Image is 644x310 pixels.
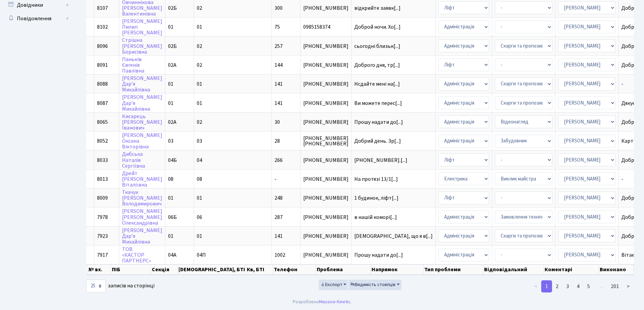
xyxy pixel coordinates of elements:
[303,158,349,163] span: [PHONE_NUMBER]
[275,100,283,107] span: 141
[197,100,202,107] span: 01
[168,23,173,31] span: 01
[275,137,280,145] span: 28
[197,214,202,221] span: 06
[354,175,398,183] span: На протязі 13/1[...]
[122,75,162,93] a: [PERSON_NAME]Дар’яМихайлівна
[354,157,407,164] span: [PHONE_NUMBER].[...]
[122,37,162,56] a: Стрішна[PERSON_NAME]Борисівна
[122,208,162,227] a: [PERSON_NAME][PERSON_NAME]Олександрівна
[275,194,283,202] span: 248
[303,252,349,258] span: [PHONE_NUMBER]
[354,137,401,145] span: Добрий день. Зр[...]
[275,232,283,240] span: 141
[3,12,71,25] a: Повідомлення
[275,23,280,31] span: 75
[122,246,151,264] a: ТОВ«КАСТОРПАРТНЕРС»
[97,23,108,31] span: 8102
[303,62,349,68] span: [PHONE_NUMBER]
[354,214,397,221] span: в нашій коморі[...]
[349,280,401,290] button: Видимість стовпців
[197,251,206,259] span: 04П
[168,4,177,12] span: 02Б
[599,264,634,275] th: Виконано
[97,157,108,164] span: 8033
[303,5,349,11] span: [PHONE_NUMBER]
[197,157,202,164] span: 04
[273,264,316,275] th: Телефон
[168,61,176,69] span: 02А
[151,264,178,275] th: Секція
[197,194,202,202] span: 01
[246,264,273,275] th: Кв, БТІ
[354,4,401,12] span: відкрийте заявк[...]
[97,80,108,88] span: 8088
[275,4,283,12] span: 300
[197,80,202,88] span: 01
[97,4,108,12] span: 8107
[303,24,349,30] span: 0985158374
[197,61,202,69] span: 02
[303,44,349,49] span: [PHONE_NUMBER]
[303,195,349,201] span: [PHONE_NUMBER]
[168,157,177,164] span: 04Б
[88,264,112,275] th: № вх.
[354,100,402,107] span: Ви можете перес[...]
[197,232,202,240] span: 01
[168,118,176,126] span: 02А
[275,251,285,259] span: 1002
[122,151,145,170] a: ДибськаНаталіяСергіївна
[303,101,349,106] span: [PHONE_NUMBER]
[122,189,162,207] a: Ткачук[PERSON_NAME]Володимирович
[275,157,283,164] span: 266
[197,4,202,12] span: 02
[122,56,144,75] a: ПаньківЄвгеніяПавлівна
[275,118,280,126] span: 30
[197,137,202,145] span: 03
[371,264,424,275] th: Напрямок
[97,175,108,183] span: 8013
[316,264,371,275] th: Проблема
[483,264,544,275] th: Відповідальний
[623,280,634,292] a: >
[168,232,173,240] span: 01
[350,281,396,288] span: Видимість стовпців
[122,227,162,246] a: [PERSON_NAME]Дар’яМихайлівна
[544,264,599,275] th: Коментарі
[562,280,573,292] a: 3
[111,264,151,275] th: ПІБ
[97,100,108,107] span: 8087
[97,232,108,240] span: 7923
[275,80,283,88] span: 141
[319,280,348,290] button: Експорт
[275,61,283,69] span: 144
[168,194,173,202] span: 01
[197,118,202,126] span: 02
[303,176,349,182] span: [PHONE_NUMBER]
[303,119,349,125] span: [PHONE_NUMBER]
[197,175,202,183] span: 08
[552,280,563,292] a: 2
[86,280,106,292] select: записів на сторінці
[275,214,283,221] span: 287
[197,43,202,50] span: 02
[168,43,177,50] span: 02Б
[583,280,594,292] a: 5
[303,215,349,220] span: [PHONE_NUMBER]
[168,214,177,221] span: 06Б
[293,298,352,306] div: Розроблено .
[122,132,162,150] a: [PERSON_NAME]ОксанаВікторівна
[320,281,342,288] span: Експорт
[607,280,623,292] a: 201
[354,251,403,259] span: Прошу надати до[...]
[354,43,400,50] span: сьогодні близьк[...]
[303,81,349,87] span: [PHONE_NUMBER]
[303,233,349,239] span: [PHONE_NUMBER]
[97,61,108,69] span: 8091
[97,251,108,259] span: 7917
[122,170,162,189] a: Дрейт[PERSON_NAME]Віталіївна
[354,61,400,69] span: Доброго дня, тр[...]
[424,264,483,275] th: Тип проблеми
[275,175,277,183] span: -
[168,100,173,107] span: 01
